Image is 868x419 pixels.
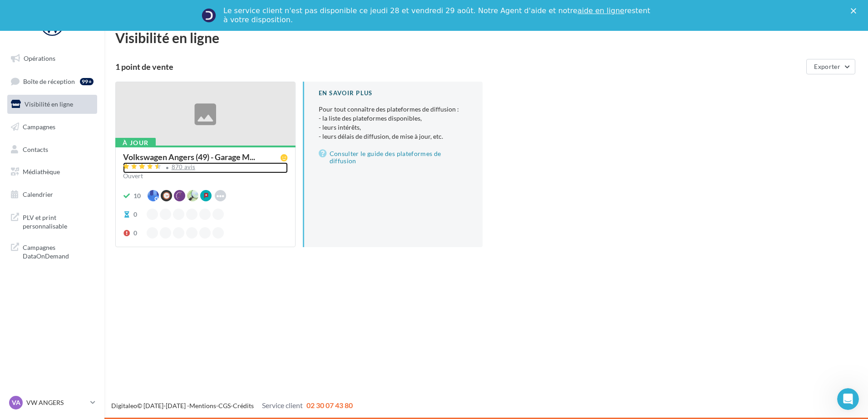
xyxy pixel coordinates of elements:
a: Campagnes DataOnDemand [5,238,99,264]
a: Calendrier [5,185,99,204]
iframe: Intercom live chat [837,388,859,410]
div: Fermer [851,8,860,14]
a: Contacts [5,140,99,159]
a: aide en ligne [577,6,624,15]
div: 0 [133,210,137,219]
div: 10 [133,191,141,200]
p: VW ANGERS [26,398,87,407]
div: En savoir plus [319,89,469,97]
span: Boîte de réception [23,77,75,85]
a: 870 avis [123,162,288,173]
a: Digitaleo [111,402,137,409]
div: 1 point de vente [115,63,803,71]
span: Médiathèque [23,168,60,175]
li: - leurs intérêts, [319,123,469,132]
a: Mentions [189,402,216,409]
div: 0 [133,229,137,238]
span: © [DATE]-[DATE] - - - [111,402,353,409]
a: Campagnes [5,117,99,136]
span: Service client [262,401,303,409]
span: Opérations [24,54,55,62]
a: Boîte de réception99+ [5,72,99,91]
a: Consulter le guide des plateformes de diffusion [319,148,469,166]
div: Visibilité en ligne [115,31,857,44]
a: Crédits [233,402,254,409]
div: Le service client n'est pas disponible ce jeudi 28 et vendredi 29 août. Notre Agent d'aide et not... [223,6,652,24]
li: - leurs délais de diffusion, de mise à jour, etc. [319,132,469,141]
span: 02 30 07 43 80 [306,401,353,409]
a: Opérations [5,49,99,68]
a: Médiathèque [5,162,99,181]
span: VA [12,398,20,407]
div: À jour [115,138,156,148]
span: PLV et print personnalisable [23,211,94,231]
span: Campagnes DataOnDemand [23,241,94,261]
div: 870 avis [172,164,196,170]
img: Profile image for Service-Client [202,8,216,23]
span: Calendrier [23,190,53,198]
span: Visibilité en ligne [25,100,73,108]
li: - la liste des plateformes disponibles, [319,114,469,123]
span: Exporter [814,63,840,70]
p: Pour tout connaître des plateformes de diffusion : [319,105,469,141]
span: Volkswagen Angers (49) - Garage M... [123,153,255,161]
span: Ouvert [123,172,143,180]
a: Visibilité en ligne [5,95,99,114]
span: Campagnes [23,123,55,131]
a: CGS [218,402,231,409]
button: Exporter [806,59,855,74]
div: 99+ [80,78,94,85]
a: VA VW ANGERS [7,394,97,411]
span: Contacts [23,145,48,153]
a: PLV et print personnalisable [5,208,99,234]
